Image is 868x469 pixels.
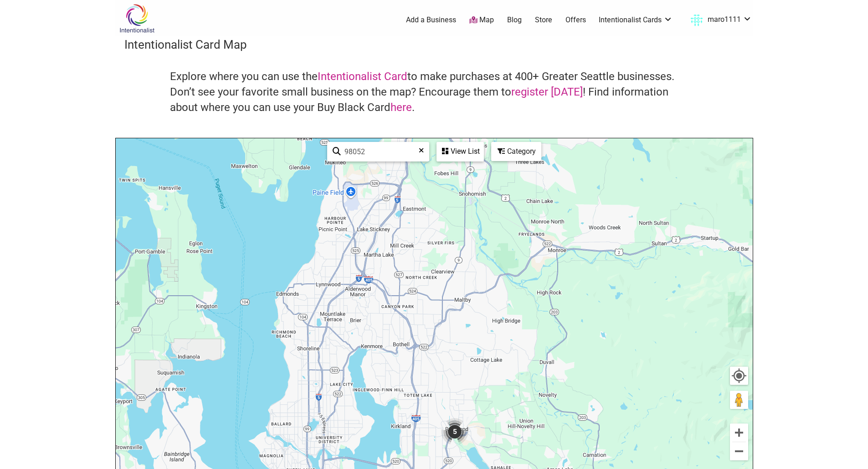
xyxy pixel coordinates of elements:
a: Intentionalist Cards [599,15,673,25]
a: maro1111 [686,12,752,28]
a: Blog [507,15,522,25]
a: Intentionalist Card [318,70,407,83]
div: Type to search and filter [327,142,429,161]
a: register [DATE] [511,86,583,98]
button: Your Location [730,367,748,385]
img: Intentionalist [115,4,159,33]
div: 5 [441,418,468,445]
button: Drag Pegman onto the map to open Street View [730,391,748,409]
div: View List [437,143,483,160]
a: here [390,101,412,114]
h3: Intentionalist Card Map [124,36,744,53]
a: Offers [565,15,586,25]
div: Category [492,143,540,160]
div: See a list of the visible businesses [437,142,484,161]
h4: Explore where you can use the to make purchases at 400+ Greater Seattle businesses. Don’t see you... [170,69,699,115]
div: Filter by category [491,142,541,161]
a: Add a Business [406,15,456,25]
input: Type to find and filter... [341,143,423,161]
a: Map [469,15,494,25]
a: Store [535,15,552,25]
button: Zoom out [730,442,748,460]
button: Zoom in [730,424,748,442]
